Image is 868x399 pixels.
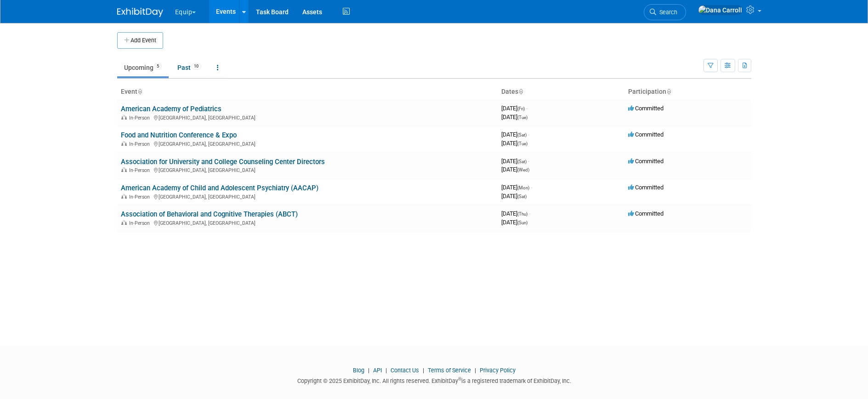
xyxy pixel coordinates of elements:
span: Committed [628,184,664,191]
span: [DATE] [501,158,529,165]
img: Dana Carroll [698,5,743,15]
a: Association for University and College Counseling Center Directors [121,158,325,166]
span: (Tue) [517,141,528,146]
div: [GEOGRAPHIC_DATA], [GEOGRAPHIC_DATA] [121,114,494,121]
span: - [528,158,529,165]
a: Association of Behavioral and Cognitive Therapies (ABCT) [121,210,298,218]
a: American Academy of Pediatrics [121,105,221,113]
span: (Sun) [517,220,528,225]
th: Participation [624,84,751,100]
span: [DATE] [501,166,529,173]
span: In-Person [129,115,153,121]
img: In-Person Event [121,115,127,120]
img: ExhibitDay [117,8,163,17]
img: In-Person Event [121,194,127,199]
span: [DATE] [501,210,530,217]
span: (Thu) [517,211,528,217]
span: | [366,367,372,374]
span: [DATE] [501,114,528,120]
span: | [383,367,389,374]
div: [GEOGRAPHIC_DATA], [GEOGRAPHIC_DATA] [121,166,494,173]
span: Committed [628,105,664,112]
sup: ® [458,376,461,382]
span: [DATE] [501,131,529,138]
span: (Tue) [517,115,528,120]
a: Sort by Event Name [137,88,142,95]
a: Contact Us [391,367,419,374]
a: API [373,367,382,374]
span: - [526,105,528,112]
div: [GEOGRAPHIC_DATA], [GEOGRAPHIC_DATA] [121,193,494,200]
img: In-Person Event [121,220,127,225]
a: American Academy of Child and Adolescent Psychiatry (AACAP) [121,184,318,192]
span: (Mon) [517,185,529,190]
span: [DATE] [501,140,528,147]
span: In-Person [129,194,153,200]
th: Dates [498,84,624,100]
span: 10 [191,63,201,70]
a: Upcoming5 [117,59,169,76]
span: (Fri) [517,106,525,111]
span: (Sat) [517,159,527,164]
span: - [531,184,532,191]
img: In-Person Event [121,167,127,172]
a: Sort by Participation Type [666,88,671,95]
a: Sort by Start Date [518,88,523,95]
a: Search [644,4,686,20]
button: Add Event [117,32,163,49]
span: | [420,367,426,374]
span: - [529,210,530,217]
span: [DATE] [501,184,532,191]
span: Committed [628,158,664,165]
a: Food and Nutrition Conference & Expo [121,131,237,139]
span: (Sat) [517,194,527,199]
span: [DATE] [501,105,528,112]
span: Search [656,9,677,16]
span: - [528,131,529,138]
span: In-Person [129,167,153,173]
span: In-Person [129,141,153,147]
img: In-Person Event [121,141,127,146]
th: Event [117,84,498,100]
span: In-Person [129,220,153,226]
span: (Sat) [517,132,527,137]
a: Past10 [170,59,208,76]
a: Privacy Policy [480,367,516,374]
span: Committed [628,210,664,217]
div: [GEOGRAPHIC_DATA], [GEOGRAPHIC_DATA] [121,140,494,147]
span: Committed [628,131,664,138]
a: Terms of Service [428,367,471,374]
span: | [472,367,478,374]
span: 5 [154,63,162,70]
span: (Wed) [517,167,529,172]
span: [DATE] [501,219,528,226]
div: [GEOGRAPHIC_DATA], [GEOGRAPHIC_DATA] [121,219,494,226]
span: [DATE] [501,193,527,199]
a: Blog [353,367,364,374]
